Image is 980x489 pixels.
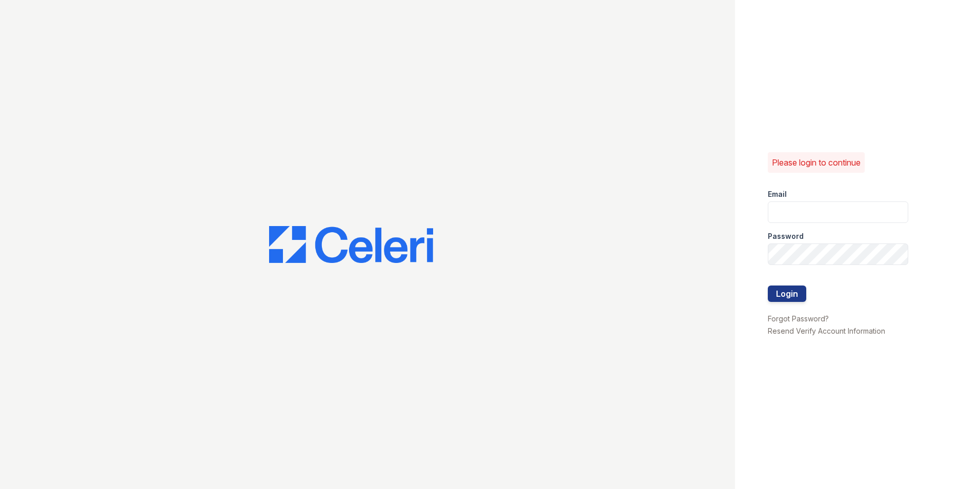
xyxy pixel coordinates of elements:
label: Password [768,231,804,241]
p: Please login to continue [772,156,861,169]
img: CE_Logo_Blue-a8612792a0a2168367f1c8372b55b34899dd931a85d93a1a3d3e32e68fde9ad4.png [269,226,433,263]
a: Resend Verify Account Information [768,327,885,335]
label: Email [768,189,787,199]
a: Forgot Password? [768,314,829,323]
button: Login [768,286,806,302]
